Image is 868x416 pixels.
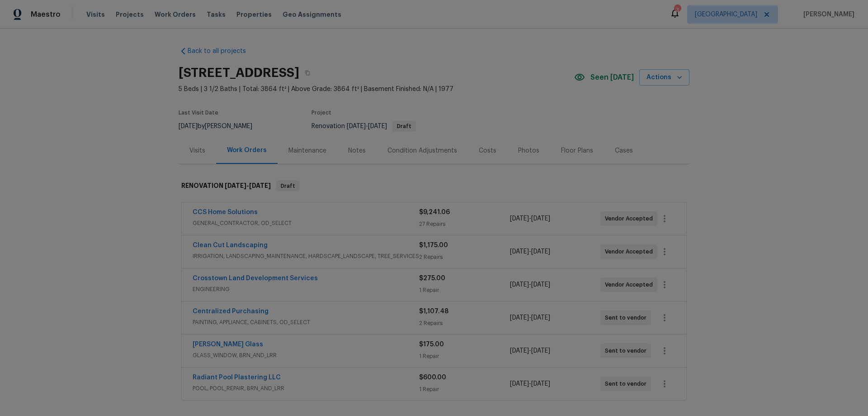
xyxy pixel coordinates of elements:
[561,146,593,155] div: Floor Plans
[348,146,366,155] div: Notes
[179,121,263,132] div: by [PERSON_NAME]
[615,146,633,155] div: Cases
[31,10,61,19] span: Maestro
[510,214,550,223] span: -
[393,124,415,129] span: Draft
[193,384,419,393] span: POOL, POOL_REPAIR, BRN_AND_LRR
[387,146,457,155] div: Condition Adjustments
[311,110,331,115] span: Project
[510,282,529,288] span: [DATE]
[419,286,509,295] div: 1 Repair
[531,282,550,288] span: [DATE]
[155,10,196,19] span: Work Orders
[510,280,550,289] span: -
[249,182,271,189] span: [DATE]
[646,72,682,83] span: Actions
[479,146,496,155] div: Costs
[236,10,272,19] span: Properties
[179,85,574,94] span: 5 Beds | 3 1/2 Baths | Total: 3864 ft² | Above Grade: 3864 ft² | Basement Finished: N/A | 1977
[193,308,269,315] a: Centralized Purchasing
[193,275,318,282] a: Crosstown Land Development Services
[510,348,529,354] span: [DATE]
[605,214,656,223] span: Vendor Accepted
[518,146,539,155] div: Photos
[510,315,529,321] span: [DATE]
[347,123,387,129] span: -
[368,123,387,129] span: [DATE]
[193,285,419,294] span: ENGINEERING
[347,123,366,129] span: [DATE]
[605,379,650,388] span: Sent to vendor
[695,10,757,19] span: [GEOGRAPHIC_DATA]
[116,10,144,19] span: Projects
[605,313,650,322] span: Sent to vendor
[419,341,444,348] span: $175.00
[419,275,445,282] span: $275.00
[419,209,450,215] span: $9,241.06
[510,247,550,256] span: -
[510,215,529,222] span: [DATE]
[193,219,419,228] span: GENERAL_CONTRACTOR, OD_SELECT
[510,346,550,355] span: -
[179,123,198,129] span: [DATE]
[800,10,854,19] span: [PERSON_NAME]
[590,73,634,82] span: Seen [DATE]
[86,10,105,19] span: Visits
[181,181,271,191] h6: RENOVATION
[419,242,448,249] span: $1,175.00
[510,249,529,255] span: [DATE]
[419,352,509,361] div: 1 Repair
[531,215,550,222] span: [DATE]
[510,381,529,387] span: [DATE]
[277,182,299,191] span: Draft
[193,242,268,249] a: Clean Cut Landscaping
[605,280,656,289] span: Vendor Accepted
[225,182,271,189] span: -
[227,146,267,155] div: Work Orders
[311,123,416,129] span: Renovation
[179,47,265,56] a: Back to all projects
[419,253,509,262] div: 2 Repairs
[531,315,550,321] span: [DATE]
[419,308,448,315] span: $1,107.48
[193,341,263,348] a: [PERSON_NAME] Glass
[510,379,550,388] span: -
[179,172,689,201] div: RENOVATION [DATE]-[DATE]Draft
[179,110,218,115] span: Last Visit Date
[674,5,680,14] div: 3
[419,220,509,229] div: 27 Repairs
[189,146,205,155] div: Visits
[288,146,326,155] div: Maintenance
[207,11,226,18] span: Tasks
[531,381,550,387] span: [DATE]
[419,374,446,381] span: $600.00
[419,385,509,394] div: 1 Repair
[283,10,341,19] span: Geo Assignments
[193,351,419,360] span: GLASS_WINDOW, BRN_AND_LRR
[531,249,550,255] span: [DATE]
[193,318,419,327] span: PAINTING, APPLIANCE, CABINETS, OD_SELECT
[193,209,258,215] a: CCS Home Solutions
[179,68,299,77] h2: [STREET_ADDRESS]
[419,319,509,328] div: 2 Repairs
[225,182,246,189] span: [DATE]
[510,313,550,322] span: -
[605,346,650,355] span: Sent to vendor
[605,247,656,256] span: Vendor Accepted
[639,69,689,86] button: Actions
[193,252,419,261] span: IRRIGATION, LANDSCAPING_MAINTENANCE, HARDSCAPE_LANDSCAPE, TREE_SERVICES
[193,374,281,381] a: Radiant Pool Plastering LLC
[531,348,550,354] span: [DATE]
